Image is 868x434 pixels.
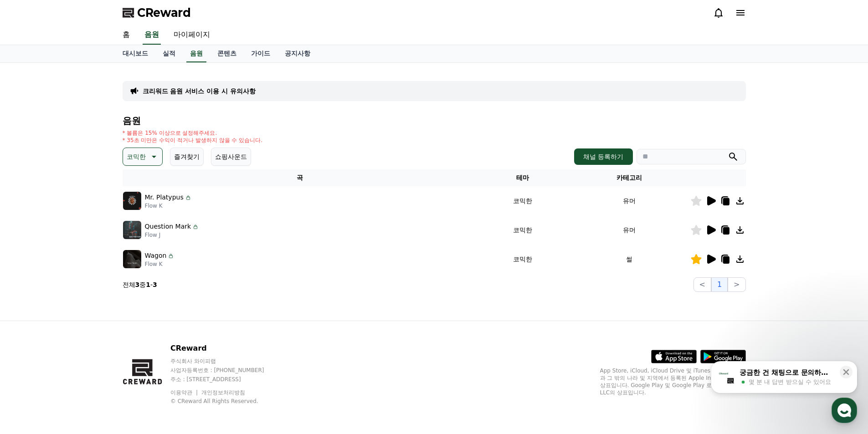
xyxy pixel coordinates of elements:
[145,202,192,209] p: Flow K
[115,26,137,45] a: 홈
[600,367,746,396] p: App Store, iCloud, iCloud Drive 및 iTunes Store는 미국과 그 밖의 나라 및 지역에서 등록된 Apple Inc.의 서비스 상표입니다. Goo...
[201,389,245,396] a: 개인정보처리방침
[277,45,318,62] a: 공지사항
[137,5,191,20] span: CReward
[711,277,728,292] button: 1
[153,281,157,288] strong: 3
[123,129,263,137] p: * 볼륨은 15% 이상으로 설정해주세요.
[123,148,163,166] button: 코믹한
[477,186,569,215] td: 코믹한
[127,150,146,163] p: 코믹한
[143,87,256,96] a: 크리워드 음원 서비스 이용 시 유의사항
[123,250,141,268] img: music
[477,169,569,186] th: 테마
[123,192,141,210] img: music
[244,45,277,62] a: 가이드
[146,281,150,288] strong: 1
[693,277,711,292] button: <
[210,45,244,62] a: 콘텐츠
[135,281,140,288] strong: 3
[123,5,191,20] a: CReward
[145,260,175,268] p: Flow K
[143,26,161,45] a: 음원
[123,280,157,289] p: 전체 중 -
[569,169,690,186] th: 카테고리
[123,116,746,126] h4: 음원
[145,222,191,231] p: Question Mark
[170,367,282,374] p: 사업자등록번호 : [PHONE_NUMBER]
[569,245,690,274] td: 썰
[115,45,155,62] a: 대시보드
[170,148,204,166] button: 즐겨찾기
[145,251,167,260] p: Wagon
[166,26,217,45] a: 마이페이지
[477,215,569,245] td: 코믹한
[170,389,199,396] a: 이용약관
[211,148,251,166] button: 쇼핑사운드
[170,357,282,365] p: 주식회사 와이피랩
[728,277,745,292] button: >
[123,169,477,186] th: 곡
[574,148,632,165] button: 채널 등록하기
[145,193,184,202] p: Mr. Platypus
[123,137,263,144] p: * 35초 미만은 수익이 적거나 발생하지 않을 수 있습니다.
[155,45,183,62] a: 실적
[170,376,282,383] p: 주소 : [STREET_ADDRESS]
[170,398,282,405] p: © CReward All Rights Reserved.
[569,186,690,215] td: 유머
[477,245,569,274] td: 코믹한
[186,45,206,62] a: 음원
[170,343,282,354] p: CReward
[145,231,200,239] p: Flow J
[569,215,690,245] td: 유머
[123,221,141,239] img: music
